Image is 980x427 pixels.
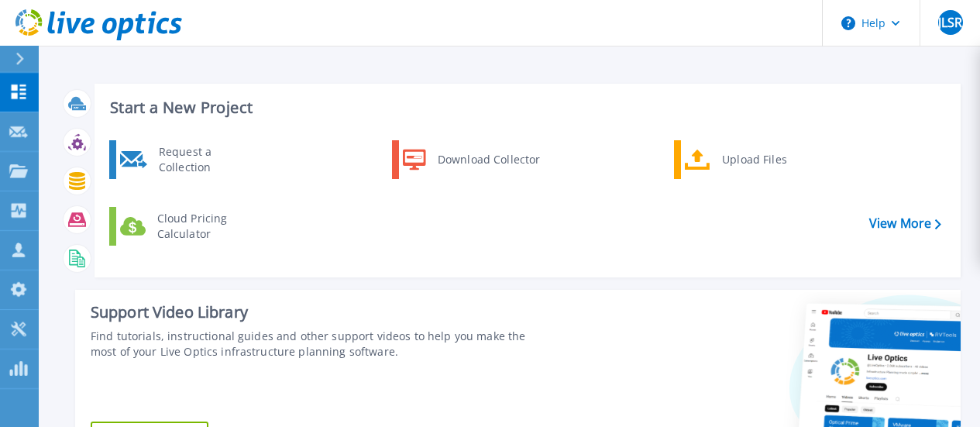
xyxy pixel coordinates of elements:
a: Request a Collection [109,140,268,179]
a: Upload Files [674,140,833,179]
div: Support Video Library [91,302,551,322]
div: Cloud Pricing Calculator [150,211,264,242]
div: Upload Files [714,144,829,175]
a: View More [869,216,941,231]
a: Download Collector [392,140,551,179]
a: Cloud Pricing Calculator [109,207,268,246]
div: Find tutorials, instructional guides and other support videos to help you make the most of your L... [91,329,551,360]
div: Download Collector [430,144,547,175]
div: Request a Collection [151,144,264,175]
h3: Start a New Project [110,99,940,116]
span: JLSR [938,16,963,29]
